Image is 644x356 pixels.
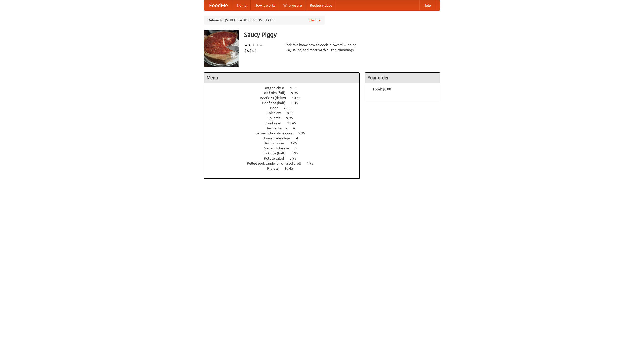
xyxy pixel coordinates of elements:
span: Beer [270,106,283,110]
span: 4.95 [290,86,302,90]
span: 8.95 [287,111,299,115]
a: Housemade chips 4 [262,136,307,140]
span: 7.55 [284,106,295,110]
a: Beef ribs (half) 6.45 [262,101,307,105]
a: Beef ribs (full) 9.95 [263,91,307,95]
a: BBQ chicken 4.95 [264,86,306,90]
span: Beef ribs (delux) [260,96,291,100]
a: Devilled eggs 4 [265,126,304,130]
span: Beef ribs (half) [262,101,291,105]
li: ★ [259,42,263,48]
span: 4.95 [307,161,318,165]
a: Recipe videos [306,0,336,10]
span: 3.25 [290,141,302,145]
span: 9.95 [291,91,303,95]
li: ★ [244,42,248,48]
a: Cornbread 11.45 [265,121,305,125]
a: Change [309,18,321,23]
a: FoodMe [204,0,233,10]
li: $ [247,48,249,53]
span: 5.95 [298,131,310,135]
span: Devilled eggs [265,126,292,130]
h4: Menu [204,73,359,83]
span: 6.45 [291,101,303,105]
span: 6 [295,146,302,150]
a: Mac and cheese 6 [264,146,306,150]
span: 10.45 [292,96,306,100]
li: $ [252,48,254,53]
a: Who we are [279,0,306,10]
a: Riblets 10.45 [267,166,302,170]
a: Beef ribs (delux) 10.45 [260,96,310,100]
a: Beer 7.55 [270,106,300,110]
span: Coleslaw [267,111,286,115]
a: Home [233,0,251,10]
span: 3.95 [290,156,301,160]
li: $ [254,48,257,53]
a: Help [419,0,435,10]
a: How it works [251,0,279,10]
span: German chocolate cake [255,131,297,135]
span: Pulled pork sandwich on a soft roll [247,161,306,165]
span: 11.45 [287,121,301,125]
span: Cornbread [265,121,286,125]
a: German chocolate cake 5.95 [255,131,314,135]
span: Pork ribs (half) [262,151,291,155]
a: Collards 9.95 [267,116,302,120]
li: ★ [252,42,255,48]
span: Riblets [267,166,284,170]
span: 10.45 [284,166,298,170]
h4: Your order [365,73,440,83]
span: Collards [267,116,285,120]
li: ★ [248,42,252,48]
span: Potato salad [264,156,289,160]
span: 9.95 [286,116,298,120]
a: Potato salad 3.95 [264,156,306,160]
h3: Saucy Piggy [244,30,440,40]
span: Mac and cheese [264,146,294,150]
span: BBQ chicken [264,86,289,90]
a: Hushpuppies 3.25 [264,141,306,145]
b: Total: $0.00 [373,87,391,91]
li: $ [244,48,247,53]
span: Housemade chips [262,136,295,140]
li: ★ [255,42,259,48]
span: 6.95 [291,151,303,155]
span: Hushpuppies [264,141,289,145]
a: Pulled pork sandwich on a soft roll 4.95 [247,161,323,165]
li: $ [249,48,252,53]
span: Beef ribs (full) [263,91,290,95]
span: 4 [293,126,300,130]
a: Coleslaw 8.95 [267,111,303,115]
div: Deliver to: [STREET_ADDRESS][US_STATE] [204,16,325,25]
a: Pork ribs (half) 6.95 [262,151,307,155]
div: Pork. We know how to cook it. Award-winning BBQ sauce, and meat with all the trimmings. [284,42,360,52]
span: 4 [296,136,303,140]
img: angular.jpg [204,30,239,67]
